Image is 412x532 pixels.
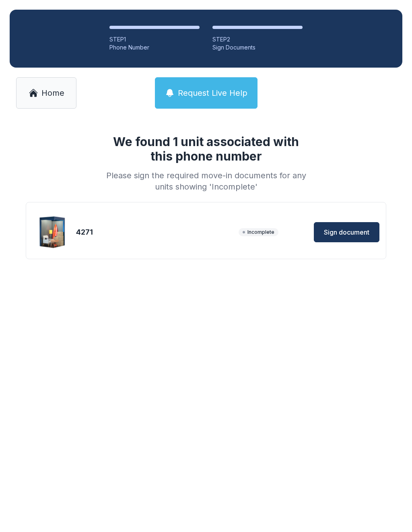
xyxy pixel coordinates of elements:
[324,227,369,237] span: Sign document
[76,227,235,238] div: 4271
[178,87,247,99] span: Request Live Help
[109,35,200,43] div: STEP 1
[103,134,309,163] h1: We found 1 unit associated with this phone number
[212,43,303,52] div: Sign Documents
[109,43,200,52] div: Phone Number
[239,228,278,236] span: Incomplete
[103,170,309,192] div: Please sign the required move-in documents for any units showing 'Incomplete'
[41,87,64,99] span: Home
[212,35,303,43] div: STEP 2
